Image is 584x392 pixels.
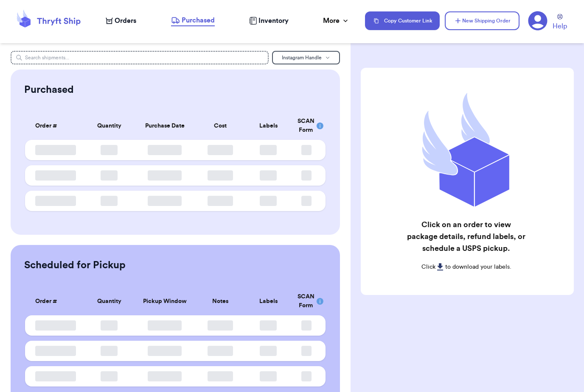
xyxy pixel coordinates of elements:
[553,14,567,31] a: Help
[106,16,136,26] a: Orders
[282,55,322,60] span: Instagram Handle
[24,259,126,272] h2: Scheduled for Pickup
[298,292,315,310] div: SCAN Form
[85,287,133,315] th: Quantity
[407,219,526,254] h2: Click on an order to view package details, refund labels, or schedule a USPS pickup.
[249,16,289,26] a: Inventory
[11,51,269,64] input: Search shipments...
[272,51,340,64] button: Instagram Handle
[115,16,136,26] span: Orders
[323,16,350,26] div: More
[182,15,215,25] span: Purchased
[407,263,526,271] p: Click to download your labels.
[365,11,440,30] button: Copy Customer Link
[244,287,292,315] th: Labels
[24,83,74,97] h2: Purchased
[171,15,215,26] a: Purchased
[25,287,85,315] th: Order #
[133,112,197,140] th: Purchase Date
[196,287,244,315] th: Notes
[85,112,133,140] th: Quantity
[244,112,292,140] th: Labels
[553,21,567,31] span: Help
[133,287,197,315] th: Pickup Window
[196,112,244,140] th: Cost
[25,112,85,140] th: Order #
[258,16,289,26] span: Inventory
[445,11,519,30] button: New Shipping Order
[298,117,315,135] div: SCAN Form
